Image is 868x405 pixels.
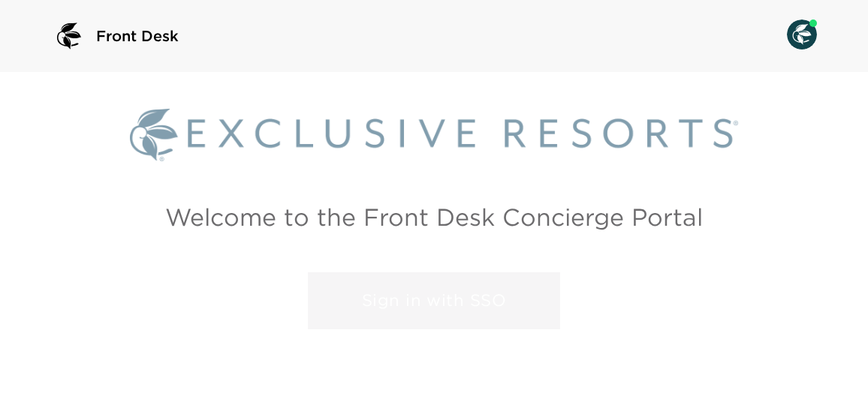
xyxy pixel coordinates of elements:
[308,272,560,329] a: Sign in with SSO
[165,205,703,229] h2: Welcome to the Front Desk Concierge Portal
[130,109,737,161] img: Exclusive Resorts logo
[51,18,87,54] img: logo
[416,341,453,356] p: v3227
[787,19,817,49] img: User
[96,25,179,46] span: Front Desk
